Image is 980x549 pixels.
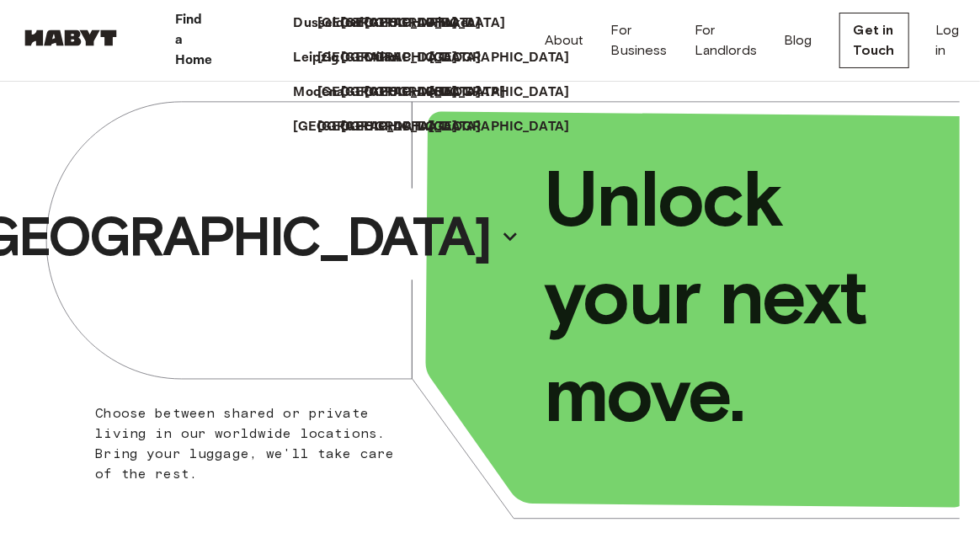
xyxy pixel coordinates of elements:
[317,48,475,68] a: [GEOGRAPHIC_DATA]
[20,29,121,46] img: Habyt
[95,403,405,484] p: Choose between shared or private living in our worldwide locations. Bring your luggage, we'll tak...
[365,83,505,103] p: [GEOGRAPHIC_DATA]
[429,48,587,68] a: [GEOGRAPHIC_DATA]
[365,48,399,68] p: Milan
[294,83,345,103] p: Modena
[429,83,587,103] a: [GEOGRAPHIC_DATA]
[294,117,434,137] p: [GEOGRAPHIC_DATA]
[695,20,757,61] a: For Landlords
[341,48,498,68] a: [GEOGRAPHIC_DATA]
[175,10,213,71] p: Find a Home
[341,13,498,34] a: [GEOGRAPHIC_DATA]
[365,13,522,34] a: [GEOGRAPHIC_DATA]
[317,13,475,34] a: [GEOGRAPHIC_DATA]
[341,13,482,34] p: [GEOGRAPHIC_DATA]
[429,117,570,137] p: [GEOGRAPHIC_DATA]
[294,48,340,68] p: Leipzig
[341,48,482,68] p: [GEOGRAPHIC_DATA]
[429,83,570,103] p: [GEOGRAPHIC_DATA]
[317,48,458,68] p: [GEOGRAPHIC_DATA]
[294,117,451,137] a: [GEOGRAPHIC_DATA]
[317,117,458,137] p: [GEOGRAPHIC_DATA]
[341,117,482,137] p: [GEOGRAPHIC_DATA]
[429,13,491,34] a: Phuket
[341,117,498,137] a: [GEOGRAPHIC_DATA]
[544,150,933,443] p: Unlock your next move.
[936,20,960,61] a: Log in
[545,30,584,51] a: About
[611,20,668,61] a: For Business
[839,13,909,68] a: Get in Touch
[365,83,522,103] a: [GEOGRAPHIC_DATA]
[365,13,505,34] p: [GEOGRAPHIC_DATA]
[784,30,812,51] a: Blog
[429,117,587,137] a: [GEOGRAPHIC_DATA]
[429,48,570,68] p: [GEOGRAPHIC_DATA]
[341,83,498,103] a: [GEOGRAPHIC_DATA]
[294,13,364,34] p: Dusseldorf
[317,83,475,103] a: [GEOGRAPHIC_DATA]
[294,83,362,103] a: Modena
[365,48,416,68] a: Milan
[317,13,458,34] p: [GEOGRAPHIC_DATA]
[317,117,475,137] a: [GEOGRAPHIC_DATA]
[317,83,458,103] p: [GEOGRAPHIC_DATA]
[294,48,357,68] a: Leipzig
[341,83,482,103] p: [GEOGRAPHIC_DATA]
[429,13,474,34] p: Phuket
[294,13,381,34] a: Dusseldorf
